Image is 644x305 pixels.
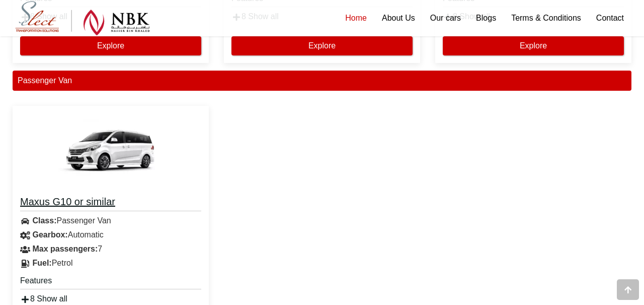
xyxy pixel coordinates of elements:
[20,275,201,289] h5: Features
[443,36,624,55] button: Explore
[13,214,209,228] div: Passenger Van
[13,228,209,242] div: Automatic
[15,1,150,36] img: Select Rent a Car
[32,230,67,239] strong: Gearbox:
[50,113,171,189] img: Maxus G10 or similar
[13,71,631,91] div: Passenger Van
[13,256,209,270] div: Petrol
[617,279,639,300] div: Go to top
[20,36,201,55] button: Explore
[20,294,67,303] a: 8 Show all
[32,245,98,253] strong: Max passengers:
[231,36,413,55] button: Explore
[13,242,209,256] div: 7
[32,216,56,225] strong: Class:
[20,195,201,211] a: Maxus G10 or similar
[32,259,51,267] strong: Fuel:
